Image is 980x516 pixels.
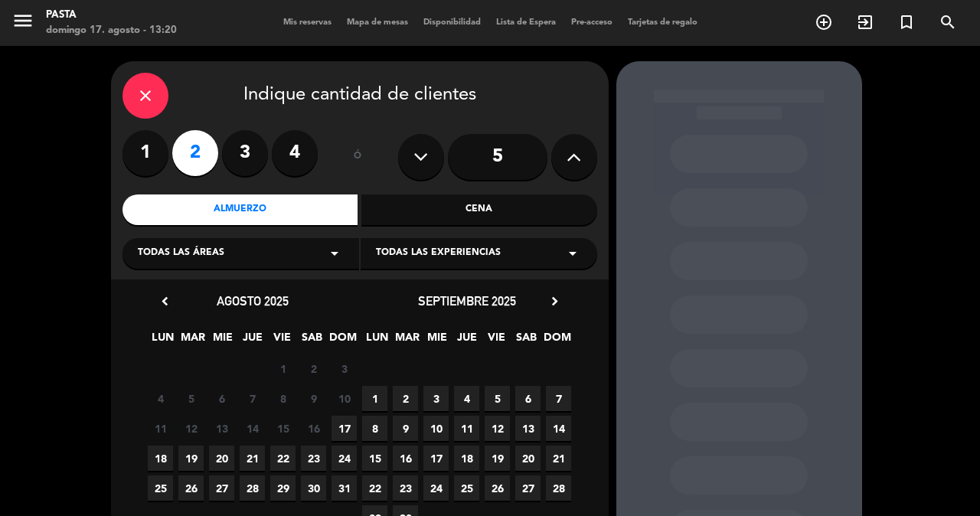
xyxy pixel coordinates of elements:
[301,356,326,381] span: 2
[515,386,541,411] span: 6
[424,328,449,354] span: MIE
[270,446,296,471] span: 22
[217,293,289,309] span: agosto 2025
[454,328,479,354] span: JUE
[362,416,387,441] span: 8
[454,416,479,441] span: 11
[301,416,326,441] span: 16
[178,446,204,471] span: 19
[815,13,833,31] i: add_circle_outline
[393,475,418,501] span: 23
[563,244,582,263] i: arrow_drop_down
[488,18,563,27] span: Lista de Espera
[485,416,510,441] span: 12
[301,446,326,471] span: 23
[332,356,357,381] span: 3
[178,475,204,501] span: 26
[376,246,501,261] span: Todas las experiencias
[546,475,571,501] span: 28
[240,328,265,354] span: JUE
[270,356,296,381] span: 1
[180,328,205,354] span: MAR
[339,18,416,27] span: Mapa de mesas
[454,386,479,411] span: 4
[299,328,325,354] span: SAB
[546,386,571,411] span: 7
[332,386,357,411] span: 10
[122,73,597,119] div: Indique cantidad de clientes
[418,293,516,309] span: septiembre 2025
[270,386,296,411] span: 8
[362,386,387,411] span: 1
[515,416,541,441] span: 13
[485,386,510,411] span: 5
[939,13,957,31] i: search
[209,446,234,471] span: 20
[546,446,571,471] span: 21
[515,475,541,501] span: 27
[270,475,296,501] span: 29
[272,130,318,176] label: 4
[301,475,326,501] span: 30
[329,328,354,354] span: DOM
[46,8,177,23] div: Pasta
[547,293,563,309] i: chevron_right
[393,416,418,441] span: 9
[454,446,479,471] span: 18
[394,328,420,354] span: MAR
[11,9,34,32] i: menu
[138,246,224,261] span: Todas las áreas
[485,475,510,501] span: 26
[362,446,387,471] span: 15
[276,18,339,27] span: Mis reservas
[333,130,383,184] div: ó
[122,130,168,176] label: 1
[332,446,357,471] span: 24
[209,386,234,411] span: 6
[178,386,204,411] span: 5
[416,18,488,27] span: Disponibilidad
[240,416,265,441] span: 14
[210,328,235,354] span: MIE
[148,386,173,411] span: 4
[393,386,418,411] span: 2
[546,416,571,441] span: 14
[423,416,449,441] span: 10
[148,475,173,501] span: 25
[150,328,175,354] span: LUN
[361,194,597,225] div: Cena
[897,13,916,31] i: turned_in_not
[240,386,265,411] span: 7
[393,446,418,471] span: 16
[484,328,509,354] span: VIE
[563,18,620,27] span: Pre-acceso
[11,9,34,38] button: menu
[157,293,173,309] i: chevron_left
[325,244,344,263] i: arrow_drop_down
[172,130,218,176] label: 2
[148,416,173,441] span: 11
[269,328,295,354] span: VIE
[620,18,705,27] span: Tarjetas de regalo
[240,475,265,501] span: 28
[122,194,358,225] div: Almuerzo
[423,446,449,471] span: 17
[136,87,155,105] i: close
[423,386,449,411] span: 3
[454,475,479,501] span: 25
[514,328,539,354] span: SAB
[46,23,177,38] div: domingo 17. agosto - 13:20
[332,416,357,441] span: 17
[240,446,265,471] span: 21
[209,475,234,501] span: 27
[423,475,449,501] span: 24
[364,328,390,354] span: LUN
[222,130,268,176] label: 3
[178,416,204,441] span: 12
[332,475,357,501] span: 31
[485,446,510,471] span: 19
[515,446,541,471] span: 20
[301,386,326,411] span: 9
[362,475,387,501] span: 22
[544,328,569,354] span: DOM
